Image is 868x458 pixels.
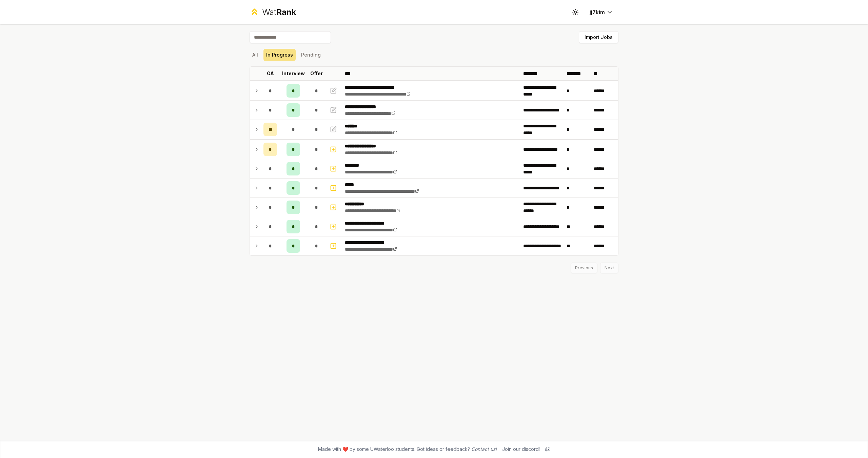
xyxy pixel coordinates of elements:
[502,446,540,453] div: Join our discord!
[310,70,323,77] p: Offer
[579,31,618,43] button: Import Jobs
[263,49,296,61] button: In Progress
[276,7,296,17] span: Rank
[267,70,274,77] p: OA
[590,8,605,16] span: jj7kim
[250,7,296,18] a: WatRank
[282,70,305,77] p: Interview
[318,446,497,453] span: Made with ❤️ by some UWaterloo students. Got ideas or feedback?
[471,446,497,452] a: Contact us!
[584,6,618,18] button: jj7kim
[262,7,296,18] div: Wat
[298,49,323,61] button: Pending
[250,49,261,61] button: All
